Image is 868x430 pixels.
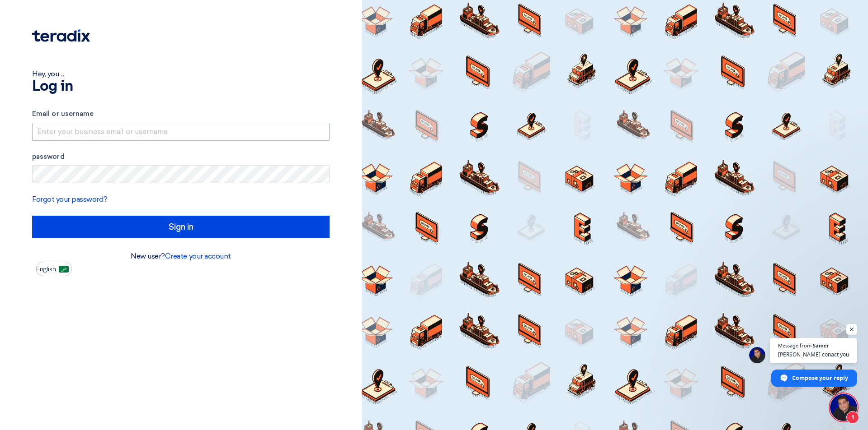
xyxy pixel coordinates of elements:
span: [PERSON_NAME] conact you [778,350,849,359]
span: 1 [846,411,859,424]
font: Log in [32,79,73,94]
img: Teradix logo [32,29,90,42]
span: Message from [778,343,811,348]
input: Sign in [32,216,330,238]
font: Hey, you ... [32,69,64,78]
span: Samer [813,343,829,348]
button: English [36,262,72,276]
input: Enter your business email or username [32,123,330,141]
img: ar-AR.png [59,266,69,273]
font: New user? [131,252,165,260]
font: Email or username [32,110,94,118]
a: Forgot your password? [32,195,108,203]
a: Open chat [830,394,857,421]
font: password [32,153,65,161]
font: English [36,265,56,273]
span: Compose your reply [792,370,848,386]
a: Create your account [165,252,231,260]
